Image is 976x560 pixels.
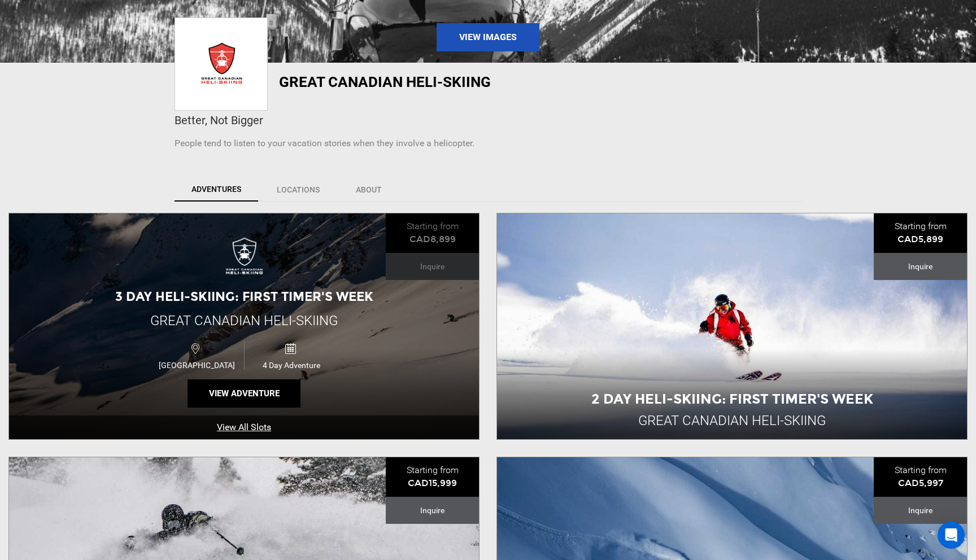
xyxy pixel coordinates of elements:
a: Locations [259,178,337,202]
img: images [221,237,267,282]
span: 3 Day Heli-skiing: First Timer's Week [115,289,373,304]
span: [GEOGRAPHIC_DATA] [150,361,244,370]
img: img_9251f6c852f2d69a6fdc2f2f53e7d310.png [177,21,265,107]
div: Better, Not Bigger [175,112,801,129]
p: People tend to listen to your vacation stories when they involve a helicopter. [175,137,801,150]
a: View All Slots [9,415,479,440]
a: View Images [437,23,539,51]
span: Great Canadian Heli-Skiing [150,313,338,329]
div: Open Intercom Messenger [938,522,965,549]
span: 4 Day Adventure [245,361,338,370]
a: Adventures [175,178,258,202]
button: View Adventure [188,379,300,408]
h1: Great Canadian Heli-Skiing [279,74,595,90]
a: About [338,178,399,202]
